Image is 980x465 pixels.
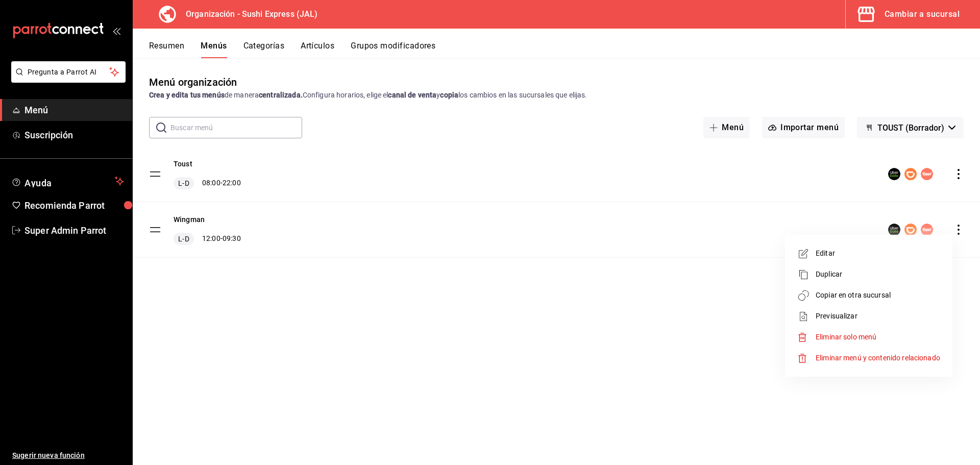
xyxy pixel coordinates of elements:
span: Editar [816,248,940,259]
span: Duplicar [816,269,940,280]
span: Eliminar menú y contenido relacionado [816,354,940,362]
span: Previsualizar [816,311,940,322]
span: Copiar en otra sucursal [816,290,940,301]
span: Eliminar solo menú [816,333,876,341]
